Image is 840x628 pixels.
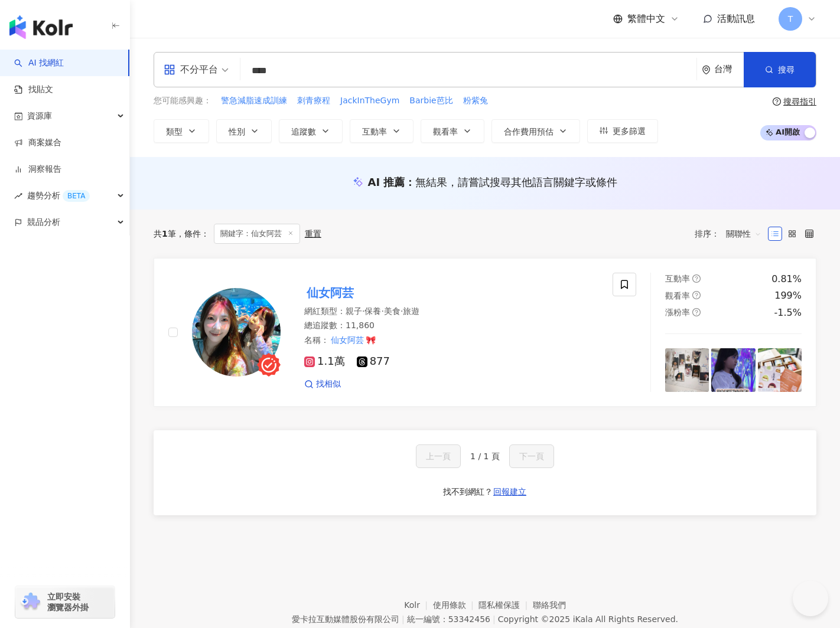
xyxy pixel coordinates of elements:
[229,127,245,136] span: 性別
[726,224,761,243] span: 關聯性
[166,127,183,136] span: 類型
[421,119,484,143] button: 觀看率
[714,64,744,74] div: 台灣
[404,600,432,610] a: Kolr
[509,444,554,468] button: 下一頁
[176,229,209,238] span: 條件 ：
[771,273,802,286] div: 0.81%
[362,127,387,136] span: 互動率
[14,163,61,175] a: 洞察報告
[493,487,526,496] span: 回報建立
[47,591,89,613] span: 立即安裝 瀏覽器外掛
[491,119,580,143] button: 合作費用預估
[493,614,496,624] span: |
[384,306,401,316] span: 美食
[216,119,272,143] button: 性別
[478,600,533,610] a: 隱私權保護
[702,66,711,74] span: environment
[774,289,802,302] div: 199%
[14,192,22,200] span: rise
[316,378,341,390] span: 找相似
[14,57,64,69] a: searchAI 找網紅
[292,614,399,624] div: 愛卡拉互動媒體股份有限公司
[665,291,690,300] span: 觀看率
[443,486,493,498] div: 找不到網紅？
[14,137,61,149] a: 商案媒合
[692,308,701,316] span: question-circle
[220,94,288,107] button: 警急減脂速成訓練
[304,378,341,390] a: 找相似
[773,97,781,106] span: question-circle
[14,84,53,96] a: 找貼文
[346,306,362,316] span: 親子
[409,94,453,107] button: Barbie芭比
[340,95,399,107] span: JackInTheGym
[297,95,330,107] span: 刺青療程
[533,600,566,610] a: 聯絡我們
[19,593,42,611] img: chrome extension
[350,119,414,143] button: 互動率
[470,452,500,461] span: 1 / 1 頁
[63,190,90,202] div: BETA
[27,209,60,235] span: 競品分析
[368,175,618,189] div: AI 推薦 ：
[304,333,376,346] span: 名稱 ：
[498,614,678,624] div: Copyright © 2025 All Rights Reserved.
[214,224,300,244] span: 關鍵字：仙女阿芸
[711,348,755,392] img: post-image
[416,444,461,468] button: 上一頁
[788,12,793,25] span: T
[401,306,403,316] span: ·
[573,614,593,624] a: iKala
[364,306,381,316] span: 保養
[304,320,598,332] div: 總追蹤數 ： 11,860
[164,60,218,79] div: 不分平台
[587,119,658,143] button: 更多篩選
[692,274,701,283] span: question-circle
[357,355,390,368] span: 877
[613,126,646,136] span: 更多篩選
[778,65,795,74] span: 搜尋
[362,306,364,316] span: ·
[695,224,768,243] div: 排序：
[162,229,168,238] span: 1
[758,348,802,392] img: post-image
[774,306,802,319] div: -1.5%
[279,119,343,143] button: 追蹤數
[15,586,115,618] a: chrome extension立即安裝 瀏覽器外掛
[221,95,287,107] span: 警急減脂速成訓練
[9,15,73,39] img: logo
[744,52,816,87] button: 搜尋
[297,94,331,107] button: 刺青療程
[402,614,405,624] span: |
[463,95,488,107] span: 粉紫兔
[304,306,598,318] div: 網紅類型 ：
[164,64,175,76] span: appstore
[415,176,617,188] span: 無結果，請嘗試搜尋其他語言關鍵字或條件
[154,95,211,107] span: 您可能感興趣：
[192,288,281,377] img: KOL Avatar
[433,127,458,136] span: 觀看率
[329,333,366,346] mark: 仙女阿芸
[304,283,356,302] mark: 仙女阿芸
[665,348,709,392] img: post-image
[433,600,479,610] a: 使用條款
[304,355,345,368] span: 1.1萬
[665,274,690,283] span: 互動率
[154,258,816,407] a: KOL Avatar仙女阿芸網紅類型：親子·保養·美食·旅遊總追蹤數：11,860名稱：仙女阿芸🎀1.1萬877找相似互動率question-circle0.81%觀看率question-cir...
[493,482,527,501] button: 回報建立
[366,335,376,345] span: 🎀
[407,614,490,624] div: 統一編號：53342456
[665,308,690,317] span: 漲粉率
[717,13,755,24] span: 活動訊息
[305,229,321,238] div: 重置
[340,94,400,107] button: JackInTheGym
[793,581,828,616] iframe: Help Scout Beacon - Open
[504,127,554,136] span: 合作費用預估
[463,94,489,107] button: 粉紫兔
[403,306,419,316] span: 旅遊
[381,306,383,316] span: ·
[409,95,452,107] span: Barbie芭比
[627,12,665,25] span: 繁體中文
[783,97,816,106] div: 搜尋指引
